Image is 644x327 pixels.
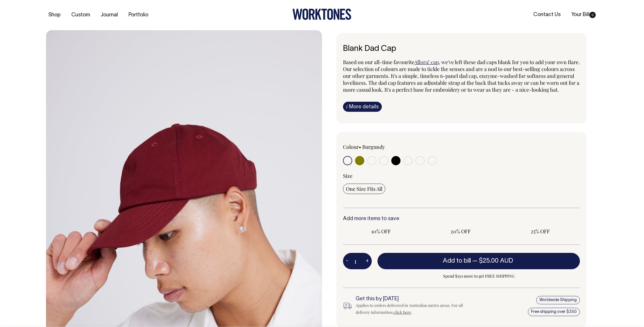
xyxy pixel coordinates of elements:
div: Applies to orders delivered in Australian metro areas. For all delivery information, . [356,302,472,316]
span: 20% OFF [425,228,496,235]
h6: Get this by [DATE] [356,296,472,302]
a: Portfolio [126,10,151,20]
div: Size [343,172,580,179]
a: click here [394,309,411,315]
span: Based on our all-time favourite [343,59,414,66]
a: Contact Us [531,10,563,20]
span: 10% OFF [346,228,416,235]
input: 10% OFF [343,226,419,236]
a: Custom [69,10,92,20]
span: 25% OFF [505,228,575,235]
button: + [363,255,372,267]
a: iMore details [343,102,382,112]
span: • [359,143,361,150]
span: One Size Fits All [346,185,382,192]
input: One Size Fits All [343,184,385,194]
a: Shop [46,10,63,20]
input: 25% OFF [502,226,578,236]
span: Spend $350 more to get FREE SHIPPING [377,273,580,280]
a: Journal [98,10,120,20]
a: Allora! cap [414,59,439,66]
button: Add to bill —$25.00 AUD [377,253,580,269]
span: 0 [589,12,596,18]
h6: Blank Dad Cap [343,45,580,53]
input: 20% OFF [423,226,499,236]
span: , we've left these dad caps blank for you to add your own flare. Our selection of colours are mad... [343,59,580,93]
span: $25.00 AUD [479,258,513,264]
span: — [472,258,515,264]
span: i [346,103,348,109]
a: Your Bill0 [569,10,598,20]
button: - [343,255,351,267]
h6: Add more items to save [343,216,580,222]
label: Burgundy [362,143,385,150]
div: Colour [343,143,438,150]
span: Add to bill [443,258,471,264]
